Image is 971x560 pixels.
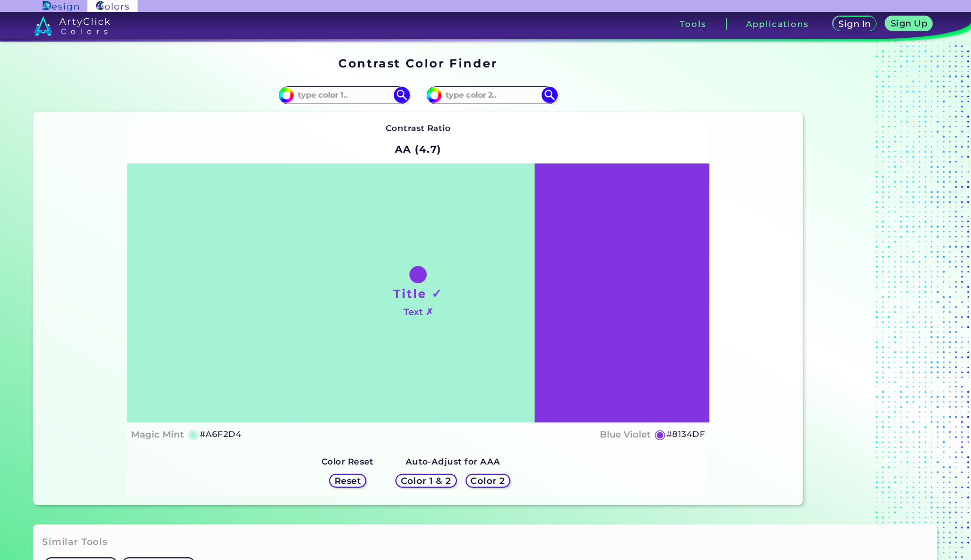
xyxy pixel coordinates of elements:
h5: Reset [336,476,360,484]
h5: #8134DF [666,427,705,441]
strong: Auto-Adjust for AAA [406,456,501,467]
h4: Blue Violet [600,427,651,442]
h3: Similar Tools [42,536,108,549]
input: type color 1.. [294,88,394,103]
h5: Color 2 [472,476,503,484]
h3: Applications [746,20,809,28]
img: icon search [542,87,558,103]
h4: Magic Mint [131,427,184,442]
img: logo_artyclick_colors_white.svg [34,16,110,36]
h5: ◉ [654,428,666,441]
h2: AA (4.7) [390,138,447,161]
img: icon search [394,87,410,103]
h5: Sign In [840,20,869,28]
a: Sign Up [888,17,931,31]
h5: Sign Up [892,19,926,28]
h3: Tools [680,20,706,28]
input: type color 2.. [442,88,542,103]
h5: Color 1 & 2 [403,476,449,484]
h1: Contrast Color Finder [338,55,497,71]
a: Sign In [835,17,874,31]
img: ArtyClick Design logo [43,1,79,11]
h4: Text ✗ [404,304,433,320]
h1: Title ✓ [393,285,443,302]
h5: ◉ [188,428,200,441]
strong: Color Reset [322,456,374,467]
h5: #A6F2D4 [200,427,241,441]
strong: Contrast Ratio [386,123,451,133]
